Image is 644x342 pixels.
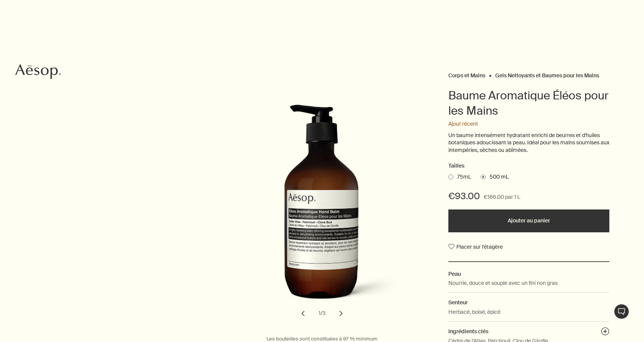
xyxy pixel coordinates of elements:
[333,305,349,322] button: next slide
[448,308,501,316] p: Herbacé, boisé, épicé
[215,104,429,321] div: Baume Aromatique Éléos pour les Mains
[448,190,480,202] span: €93.00
[453,173,471,181] span: 75mL
[13,62,63,83] a: Aesop
[448,298,609,307] h2: Senteur
[495,72,599,75] a: Gels Nettoyants et Baumes pour les Mains
[448,328,488,335] span: Ingrédients clés
[601,327,609,338] button: Ingrédients clés
[448,240,503,254] button: Placer sur l'étagère
[295,305,311,322] button: previous slide
[243,104,410,312] img: Eleos Aromatique hand balm texture
[614,304,629,319] button: Chat en direct
[484,193,520,202] span: €186.00 par 1 L
[448,88,609,118] h1: Baume Aromatique Éléos pour les Mains
[486,173,509,181] span: 500 mL
[448,161,609,171] h2: Tailles
[448,279,558,287] p: Nourrie, douce et souple avec un fini non gras
[448,132,609,154] p: Un baume intensément hydratant enrichi de beurres et d'huiles botaniques adoucissant la peau. Idé...
[448,270,609,278] h2: Peau
[448,209,609,232] button: Ajouter au panier - €93.00
[448,72,485,75] a: Corps et Mains
[15,64,61,79] svg: Aesop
